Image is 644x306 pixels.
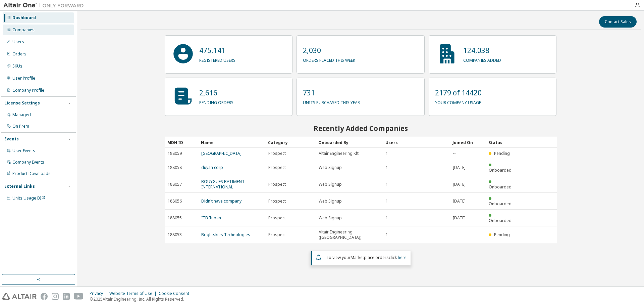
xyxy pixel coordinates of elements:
a: Didn't have company [201,198,241,204]
p: 475,141 [199,45,235,55]
span: Altair Engineering Kft. [319,151,360,156]
div: Privacy [90,291,109,296]
span: 1 [386,232,388,237]
img: facebook.svg [41,293,48,300]
p: units purchased this year [303,98,360,105]
span: Pending [494,150,510,156]
span: Altair Engineering ([GEOGRAPHIC_DATA]) [319,229,380,240]
span: 1 [386,165,388,170]
div: License Settings [4,100,40,106]
span: 1 [386,151,388,156]
span: To view your click [326,255,407,260]
a: ITB Tuban [201,215,221,221]
span: 1 [386,182,388,187]
span: 188055 [168,215,182,221]
span: 188059 [168,151,182,156]
a: Brightskies Technologies [201,232,250,237]
div: Dashboard [12,15,36,20]
span: 1 [386,199,388,204]
span: 188058 [168,165,182,170]
img: linkedin.svg [63,293,70,300]
span: Prospect [268,182,286,187]
div: Users [385,137,447,148]
span: Prospect [268,165,286,170]
a: duyan corp [201,165,223,170]
span: 188056 [168,199,182,204]
div: Joined On [452,137,483,148]
p: companies added [463,55,501,63]
span: Web Signup [319,199,342,204]
div: Name [201,137,263,148]
p: your company usage [435,98,482,105]
p: 731 [303,88,360,98]
p: 2,616 [199,88,233,98]
div: On Prem [12,124,29,129]
div: Orders [12,51,26,57]
img: altair_logo.svg [2,293,37,300]
a: BOUYGUES BATIMENT INTERNATIONAL [201,179,245,190]
div: Onboarded By [318,137,380,148]
div: Cookie Consent [159,291,193,296]
button: Contact Sales [599,16,637,28]
p: pending orders [199,98,233,105]
span: Onboarded [489,167,512,173]
div: Managed [12,112,31,118]
span: Prospect [268,199,286,204]
em: Marketplace orders [351,255,389,260]
p: 2179 of 14420 [435,88,482,98]
div: Company Events [12,160,44,165]
div: User Profile [12,76,35,81]
span: Prospect [268,232,286,237]
span: Web Signup [319,165,342,170]
img: instagram.svg [52,293,59,300]
a: here [398,255,407,260]
span: 1 [386,215,388,221]
div: Website Terms of Use [109,291,159,296]
span: Onboarded [489,184,512,190]
span: -- [453,232,455,237]
div: Events [4,136,19,142]
span: 188057 [168,182,182,187]
span: Onboarded [489,201,512,207]
span: [DATE] [453,165,466,170]
p: orders placed this week [303,55,355,63]
div: Status [488,137,517,148]
img: youtube.svg [74,293,84,300]
div: Product Downloads [12,171,51,176]
span: [DATE] [453,182,466,187]
span: [DATE] [453,215,466,221]
span: Prospect [268,151,286,156]
p: registered users [199,55,235,63]
span: 188053 [168,232,182,237]
div: Users [12,39,24,45]
span: Prospect [268,215,286,221]
p: © 2025 Altair Engineering, Inc. All Rights Reserved. [90,296,193,302]
p: 2,030 [303,45,355,55]
span: [DATE] [453,199,466,204]
h2: Recently Added Companies [165,124,557,133]
div: External Links [4,184,35,189]
img: Altair One [3,2,87,9]
div: MDH ID [167,137,196,148]
span: Units Usage BI [12,195,45,201]
span: Web Signup [319,182,342,187]
span: -- [453,151,455,156]
span: Pending [494,232,510,237]
span: Web Signup [319,215,342,221]
div: User Events [12,148,35,154]
p: 124,038 [463,45,501,55]
a: [GEOGRAPHIC_DATA] [201,150,241,156]
span: Onboarded [489,218,512,223]
div: Company Profile [12,88,44,93]
div: Category [268,137,313,148]
div: SKUs [12,63,22,69]
div: Companies [12,27,35,33]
